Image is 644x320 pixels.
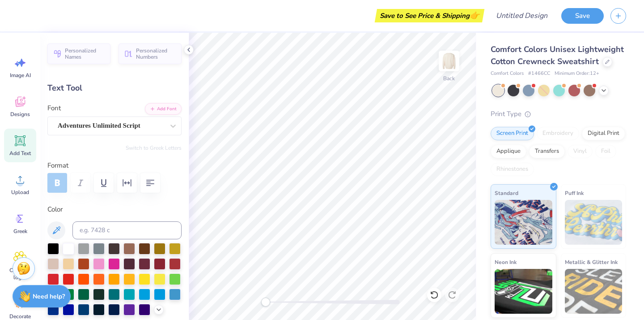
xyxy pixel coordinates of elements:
span: Greek [13,228,27,235]
span: Personalized Numbers [136,48,176,60]
div: Vinyl [568,145,593,158]
div: Print Type [491,109,626,119]
img: Standard [495,200,552,245]
div: Save to See Price & Shipping [377,9,482,22]
span: Decorate [9,313,31,320]
span: Personalized Names [65,48,105,60]
div: Screen Print [491,127,534,140]
strong: Need help? [33,292,65,301]
span: Minimum Order: 12 + [555,70,599,78]
div: Rhinestones [491,163,534,176]
div: Applique [491,145,526,158]
span: Clipart & logos [5,267,35,281]
span: Neon Ink [495,257,517,267]
div: Accessibility label [261,298,270,307]
label: Font [47,103,61,113]
div: Text Tool [47,82,182,94]
span: Comfort Colors Unisex Lightweight Cotton Crewneck Sweatshirt [491,44,624,67]
input: e.g. 7428 c [72,221,182,239]
button: Add Font [145,103,182,115]
span: Standard [495,188,518,198]
span: Add Text [9,150,31,157]
button: Personalized Names [47,43,110,64]
button: Switch to Greek Letters [126,144,182,151]
img: Puff Ink [565,200,623,245]
input: Untitled Design [489,7,555,25]
div: Foil [595,145,616,158]
span: Comfort Colors [491,70,524,78]
span: Metallic & Glitter Ink [565,257,618,267]
img: Back [440,52,458,70]
div: Embroidery [537,127,579,140]
span: Upload [11,189,29,196]
img: Metallic & Glitter Ink [565,269,623,314]
span: 👉 [470,10,479,21]
label: Format [47,160,182,171]
span: Puff Ink [565,188,584,198]
label: Color [47,204,182,215]
span: # 1466CC [528,70,550,78]
span: Designs [10,111,30,118]
div: Digital Print [582,127,625,140]
span: Image AI [10,72,31,79]
button: Personalized Numbers [119,43,182,64]
div: Transfers [529,145,565,158]
div: Back [443,74,455,82]
img: Neon Ink [495,269,552,314]
button: Save [561,8,604,24]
